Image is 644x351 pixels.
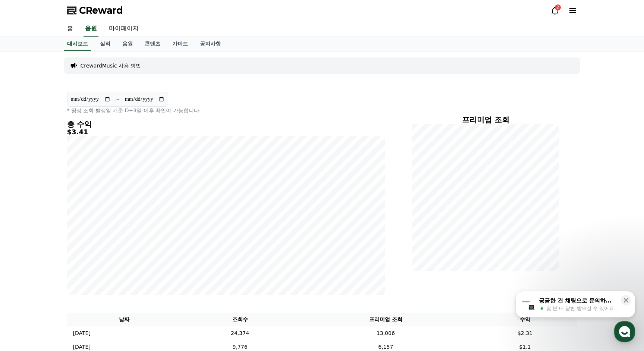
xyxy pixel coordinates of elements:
th: 날짜 [67,313,182,326]
td: 24,374 [182,326,299,340]
th: 수익 [473,313,577,326]
span: 설정 [115,248,124,254]
a: 설정 [96,236,143,255]
a: 대화 [49,236,96,255]
a: 음원 [84,21,98,37]
a: 2 [550,6,559,15]
p: [DATE] [73,329,91,337]
span: 홈 [23,248,28,254]
td: 13,006 [298,326,473,340]
a: 대시보드 [64,37,91,51]
h5: $3.41 [67,128,385,136]
p: * 영상 조회 발생일 기준 D+3일 이후 확인이 가능합니다. [67,107,385,114]
a: 홈 [61,21,79,37]
div: 2 [555,4,561,10]
a: 음원 [116,37,139,51]
a: 마이페이지 [103,21,145,37]
th: 프리미엄 조회 [298,313,473,326]
span: 대화 [68,248,77,254]
th: 조회수 [182,313,299,326]
a: CReward [67,4,123,16]
a: 콘텐츠 [139,37,166,51]
h4: 총 수익 [67,120,385,128]
a: 공지사항 [194,37,227,51]
a: 실적 [94,37,116,51]
p: ~ [115,95,120,104]
a: 가이드 [166,37,194,51]
td: $2.31 [473,326,577,340]
span: CReward [79,4,123,16]
h4: 프리미엄 조회 [412,116,559,124]
a: 홈 [2,236,49,255]
p: [DATE] [73,343,91,351]
a: CrewardMusic 사용 방법 [81,62,141,69]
